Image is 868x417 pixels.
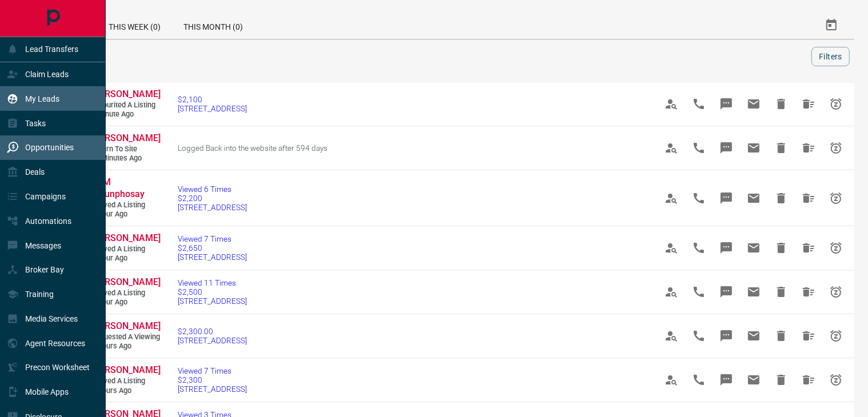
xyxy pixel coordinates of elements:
[91,232,160,244] a: [PERSON_NAME]
[178,296,247,306] span: [STREET_ADDRESS]
[91,254,160,263] span: 1 hour ago
[91,110,160,119] span: 1 minute ago
[685,234,713,262] span: Call
[178,327,247,345] a: $2,300.00[STREET_ADDRESS]
[795,322,822,350] span: Hide All from Abby Henbeq
[658,134,685,162] span: View Profile
[767,234,795,262] span: Hide
[713,90,740,118] span: Message
[767,90,795,118] span: Hide
[91,177,160,201] a: TCM Mounphosay
[91,364,160,376] a: [PERSON_NAME]
[178,203,247,212] span: [STREET_ADDRESS]
[685,90,713,118] span: Call
[178,336,247,345] span: [STREET_ADDRESS]
[795,90,822,118] span: Hide All from Stanislav Vakulenko
[97,11,172,39] div: This Week (0)
[178,252,247,262] span: [STREET_ADDRESS]
[740,90,767,118] span: Email
[767,278,795,306] span: Hide
[685,278,713,306] span: Call
[658,90,685,118] span: View Profile
[91,154,160,163] span: 32 minutes ago
[822,134,850,162] span: Snooze
[658,185,685,212] span: View Profile
[91,332,160,342] span: Requested a Viewing
[178,243,247,252] span: $2,650
[811,47,850,66] button: Filters
[178,366,247,375] span: Viewed 7 Times
[685,322,713,350] span: Call
[91,276,161,287] span: [PERSON_NAME]
[818,11,845,39] button: Select Date Range
[178,194,247,203] span: $2,200
[795,234,822,262] span: Hide All from Milan Mehta
[91,320,160,332] a: [PERSON_NAME]
[91,101,160,110] span: Favourited a Listing
[822,90,850,118] span: Snooze
[91,342,160,351] span: 2 hours ago
[767,366,795,394] span: Hide
[795,185,822,212] span: Hide All from TCM Mounphosay
[713,185,740,212] span: Message
[713,234,740,262] span: Message
[795,366,822,394] span: Hide All from Abby Henbeq
[91,177,145,199] span: TCM Mounphosay
[178,384,247,394] span: [STREET_ADDRESS]
[91,89,161,99] span: [PERSON_NAME]
[767,322,795,350] span: Hide
[91,210,160,219] span: 1 hour ago
[91,364,161,375] span: [PERSON_NAME]
[713,278,740,306] span: Message
[685,134,713,162] span: Call
[685,366,713,394] span: Call
[178,104,247,113] span: [STREET_ADDRESS]
[658,234,685,262] span: View Profile
[178,366,247,394] a: Viewed 7 Times$2,300[STREET_ADDRESS]
[822,185,850,212] span: Snooze
[658,278,685,306] span: View Profile
[767,185,795,212] span: Hide
[658,366,685,394] span: View Profile
[91,89,160,101] a: [PERSON_NAME]
[713,366,740,394] span: Message
[713,322,740,350] span: Message
[91,298,160,307] span: 1 hour ago
[91,244,160,254] span: Viewed a Listing
[178,95,247,104] span: $2,100
[91,320,161,331] span: [PERSON_NAME]
[91,201,160,210] span: Viewed a Listing
[91,145,160,154] span: Return to Site
[740,366,767,394] span: Email
[740,322,767,350] span: Email
[178,143,327,153] span: Logged Back into the website after 594 days
[795,134,822,162] span: Hide All from Niyah Robin
[178,95,247,113] a: $2,100[STREET_ADDRESS]
[740,234,767,262] span: Email
[178,185,247,194] span: Viewed 6 Times
[740,278,767,306] span: Email
[740,134,767,162] span: Email
[91,376,160,386] span: Viewed a Listing
[795,278,822,306] span: Hide All from Milan Mehta
[713,134,740,162] span: Message
[178,278,247,287] span: Viewed 11 Times
[822,234,850,262] span: Snooze
[91,276,160,288] a: [PERSON_NAME]
[178,185,247,212] a: Viewed 6 Times$2,200[STREET_ADDRESS]
[822,322,850,350] span: Snooze
[740,185,767,212] span: Email
[91,386,160,396] span: 2 hours ago
[822,278,850,306] span: Snooze
[178,287,247,296] span: $2,500
[767,134,795,162] span: Hide
[178,327,247,336] span: $2,300.00
[658,322,685,350] span: View Profile
[178,278,247,306] a: Viewed 11 Times$2,500[STREET_ADDRESS]
[178,375,247,384] span: $2,300
[91,288,160,298] span: Viewed a Listing
[91,133,161,143] span: [PERSON_NAME]
[91,232,161,243] span: [PERSON_NAME]
[178,234,247,243] span: Viewed 7 Times
[178,234,247,262] a: Viewed 7 Times$2,650[STREET_ADDRESS]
